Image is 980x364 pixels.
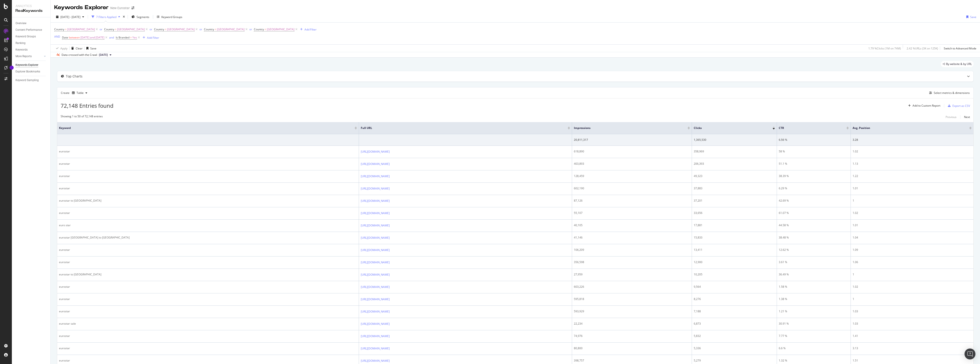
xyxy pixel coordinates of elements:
div: Save [90,46,96,50]
div: RealKeywords [15,8,47,13]
button: or [249,27,252,31]
div: 6.56 % [779,138,849,142]
span: [GEOGRAPHIC_DATA] [67,26,95,33]
div: or [150,27,152,31]
div: 1.01 [853,186,972,190]
span: = [265,27,266,31]
div: 7.77 % [779,334,849,338]
div: 3.61 % [779,260,849,264]
div: eurostar [59,334,357,338]
span: [DATE] and [DATE] [80,34,104,41]
span: [GEOGRAPHIC_DATA] [167,26,195,33]
span: Country [204,27,214,31]
div: 7 Filters Applied [96,15,116,19]
div: and [109,36,114,39]
div: Ranking [15,41,26,46]
div: 51.1 % [779,162,849,166]
button: [DATE] - [DATE] [54,13,86,21]
div: Keyword Groups [15,34,36,39]
div: 206,393 [694,162,775,166]
div: 5,336 [694,346,775,350]
button: [DATE] [97,52,113,58]
div: 1.06 [853,260,972,264]
div: Create [61,89,89,97]
a: [URL][DOMAIN_NAME] [361,297,390,302]
div: 3.13 [853,346,972,350]
a: [URL][DOMAIN_NAME] [361,149,390,154]
div: Table [77,92,84,94]
span: between [69,36,80,39]
button: Next [964,114,970,120]
a: [URL][DOMAIN_NAME] [361,272,390,277]
div: 12.62 % [779,248,849,252]
div: eurostar to [GEOGRAPHIC_DATA] [59,199,357,203]
button: Table [70,89,89,97]
button: AND [54,34,60,39]
div: 1.21 % [779,309,849,313]
div: eurostar [59,297,357,301]
div: Keyword Groups [161,15,182,19]
div: 58 % [779,149,849,154]
button: Previous [946,114,957,120]
div: 87,126 [574,199,690,203]
span: Keyword [59,126,348,130]
a: [URL][DOMAIN_NAME] [361,322,390,326]
a: Keywords [15,47,47,52]
div: 6.6 % [779,346,849,350]
span: Country [54,27,64,31]
div: 36.49 % [779,272,849,277]
div: 13,411 [694,248,775,252]
span: [DATE] - [DATE] [60,15,80,19]
div: legacy label [941,61,974,67]
button: or [150,27,152,31]
span: = [130,36,132,39]
div: 1.22 [853,174,972,178]
span: Impressions [574,126,681,130]
div: 1.32 % [779,359,849,363]
button: Segments [130,13,151,21]
div: eurostar to [GEOGRAPHIC_DATA] [59,272,357,277]
div: 128,459 [574,174,690,178]
div: 1.38 % [779,297,849,301]
a: More Reports [15,54,43,59]
div: 602,190 [574,186,690,190]
a: Ranking [15,41,47,46]
div: 42.69 % [779,199,849,203]
span: [GEOGRAPHIC_DATA] [217,26,245,33]
div: Add Filter [147,36,159,40]
div: eurostar [59,186,357,190]
div: 49,323 [694,174,775,178]
div: 618,890 [574,149,690,154]
button: 7 Filters Applied [90,13,122,21]
div: Explorer Bookmarks [15,69,40,74]
div: 356,598 [574,260,690,264]
div: 40,105 [574,223,690,227]
div: 1.13 [853,162,972,166]
div: 595,818 [574,297,690,301]
div: or [249,27,252,31]
a: Explorer Bookmarks [15,69,47,74]
button: Clear [70,45,83,52]
div: 1.41 [853,334,972,338]
a: [URL][DOMAIN_NAME] [361,199,390,203]
button: Add Filter [298,27,317,32]
a: Content Performance [15,28,47,32]
div: euro star [59,223,357,227]
div: eurostar [59,260,357,264]
div: Keywords Explorer [15,63,38,67]
div: eurostar [59,162,357,166]
div: 1 [853,297,972,301]
div: eurostar [59,211,357,215]
div: Clear [76,46,83,50]
a: [URL][DOMAIN_NAME] [361,162,390,166]
a: [URL][DOMAIN_NAME] [361,334,390,338]
span: 72,148 Entries found [61,102,113,109]
div: 30.91 % [779,322,849,326]
div: 3.28 [853,138,972,142]
div: 10,205 [694,272,775,277]
div: Add to Custom Report [913,104,940,107]
div: 41,146 [574,236,690,240]
button: Select metrics & dimensions [927,90,970,96]
div: Previous [946,115,957,119]
div: 1,365,530 [694,138,775,142]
